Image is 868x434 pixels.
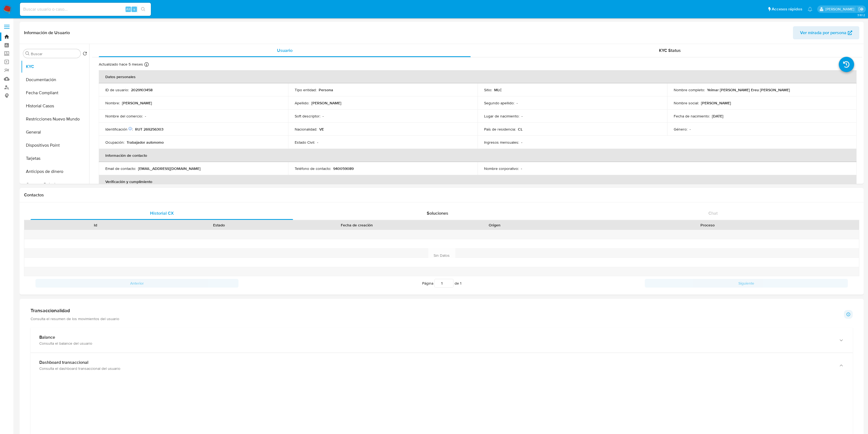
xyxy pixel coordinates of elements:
[295,127,317,132] p: Nacionalidad :
[437,222,552,228] div: Origen
[674,114,710,119] p: Fecha de nacimiento :
[105,166,136,171] p: Email de contacto :
[25,51,30,56] button: Buscar
[674,101,699,105] p: Nombre social :
[150,210,174,216] span: Historial CX
[521,114,523,119] p: -
[319,87,333,92] p: Persona
[800,26,846,39] span: Ver mirada por persona
[427,210,448,216] span: Soluciones
[659,47,681,54] span: KYC Status
[145,114,146,119] p: -
[317,140,318,145] p: -
[21,86,89,99] button: Fecha Compliant
[99,70,857,83] th: Datos personales
[460,281,461,286] span: 1
[295,140,315,145] p: Estado Civil :
[38,222,153,228] div: Id
[21,126,89,139] button: General
[135,127,163,132] p: RUT 269256303
[24,30,70,36] h1: Información de Usuario
[284,222,429,228] div: Fecha de creación
[808,7,812,11] a: Notificaciones
[35,279,238,288] button: Anterior
[83,51,87,57] button: Volver al orden por defecto
[161,222,277,228] div: Estado
[21,165,89,178] button: Anticipos de dinero
[21,139,89,152] button: Dispositivos Point
[105,87,129,92] p: ID de usuario :
[122,101,152,105] p: [PERSON_NAME]
[126,7,130,12] span: Alt
[494,87,502,92] p: MLC
[484,140,519,145] p: Ingresos mensuales :
[277,47,293,54] span: Usuario
[674,127,687,132] p: Género :
[319,127,324,132] p: VE
[127,140,164,145] p: Trabajador autonomo
[323,114,324,119] p: -
[484,101,514,105] p: Segundo apellido :
[690,127,691,132] p: -
[295,101,309,105] p: Apellido :
[521,166,522,171] p: -
[105,127,133,132] p: Identificación :
[295,114,320,119] p: Soft descriptor :
[521,140,522,145] p: -
[295,166,331,171] p: Teléfono de contacto :
[707,87,790,92] p: Yeimar [PERSON_NAME] Ereu [PERSON_NAME]
[517,101,518,105] p: -
[858,6,864,12] a: Salir
[825,7,856,12] p: camilafernanda.paredessaldano@mercadolibre.cl
[105,140,124,145] p: Ocupación :
[712,114,723,119] p: [DATE]
[484,114,519,119] p: Lugar de nacimiento :
[708,210,718,216] span: Chat
[772,6,802,12] span: Accesos rápidos
[518,127,523,132] p: CL
[105,114,143,119] p: Nombre del comercio :
[484,166,519,171] p: Nombre corporativo :
[295,87,317,92] p: Tipo entidad :
[21,73,89,86] button: Documentación
[422,279,461,288] span: Página de
[99,149,857,162] th: Información de contacto
[138,5,149,13] button: search-icon
[133,7,135,12] span: s
[105,101,120,105] p: Nombre :
[484,127,516,132] p: País de residencia :
[21,178,89,191] button: Cruces y Relaciones
[21,113,89,126] button: Restricciones Nuevo Mundo
[333,166,354,171] p: 940059089
[20,6,151,13] input: Buscar usuario o caso...
[645,279,848,288] button: Siguiente
[21,152,89,165] button: Tarjetas
[311,101,341,105] p: [PERSON_NAME]
[560,222,855,228] div: Proceso
[674,87,705,92] p: Nombre completo :
[21,60,89,73] button: KYC
[99,175,857,188] th: Verificación y cumplimiento
[31,51,78,56] input: Buscar
[99,62,143,67] p: Actualizado hace 5 meses
[131,87,153,92] p: 2029103458
[24,192,859,198] h1: Contactos
[701,101,731,105] p: [PERSON_NAME]
[138,166,201,171] p: [EMAIL_ADDRESS][DOMAIN_NAME]
[793,26,859,39] button: Ver mirada por persona
[21,99,89,113] button: Historial Casos
[484,87,492,92] p: Sitio :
